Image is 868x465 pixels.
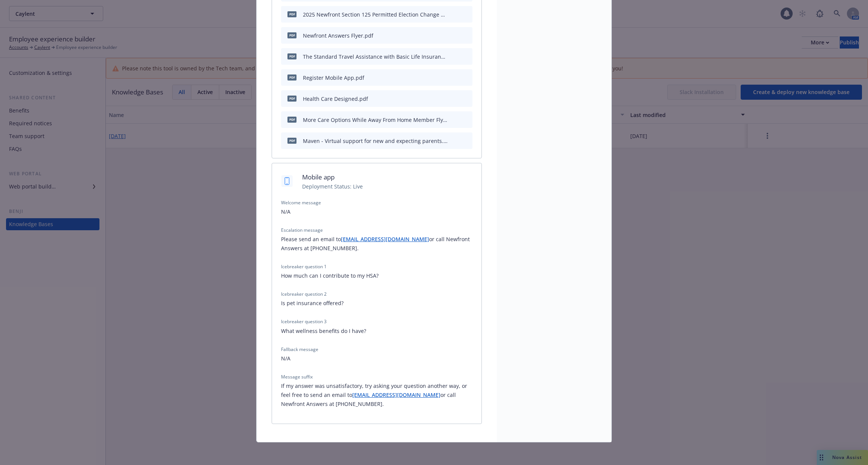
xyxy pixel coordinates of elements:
span: pdf [287,32,296,38]
span: pdf [287,11,296,17]
span: pdf [287,96,296,101]
div: Newfront Answers Flyer.pdf [303,32,373,40]
div: More Care Options While Away From Home Member Flyer, English.pdf [303,116,448,124]
span: Icebreaker question 2 [281,291,472,297]
p: N/A [281,207,472,216]
p: How much can I contribute to my HSA? [281,271,472,280]
div: 2025 Newfront Section 125 Permitted Election Change Event Chart.pdf [303,11,448,18]
button: preview file [463,95,469,103]
div: Health Care Designed.pdf [303,95,368,103]
button: download file [451,74,457,82]
span: pdf [287,53,296,59]
button: preview file [463,32,469,40]
button: preview file [463,11,469,18]
span: Mobile app [302,172,363,182]
button: download file [451,116,457,124]
p: If my answer was unsatisfactory, try asking your question another way, or feel free to send an em... [281,381,472,409]
span: Icebreaker question 3 [281,318,472,325]
span: Icebreaker question 1 [281,263,472,270]
button: preview file [463,116,469,124]
p: N/A [281,354,472,363]
span: Deployment Status: Live [302,182,363,190]
div: The Standard Travel Assistance with Basic Life Insurance.pdf [303,53,448,61]
div: Maven - Virtual support for new and expecting parents.pdf [303,137,448,145]
button: download file [451,53,457,61]
p: Is pet insurance offered? [281,299,472,308]
span: pdf [287,117,296,122]
span: Escalation message [281,227,472,233]
button: download file [451,95,457,103]
button: download file [451,137,457,145]
p: Please send an email to or call Newfront Answers at [PHONE_NUMBER]. [281,235,472,253]
span: Message suffix [281,374,472,380]
p: What wellness benefits do I have? [281,327,472,336]
button: preview file [463,137,469,145]
button: preview file [463,74,469,82]
div: Register Mobile App.pdf [303,74,364,82]
button: preview file [463,53,469,61]
span: pdf [287,74,296,80]
a: [EMAIL_ADDRESS][DOMAIN_NAME] [352,391,440,398]
button: download file [451,11,457,18]
span: Welcome message [281,199,472,206]
span: pdf [287,138,296,143]
span: Fallback message [281,346,472,353]
button: download file [451,32,457,40]
a: [EMAIL_ADDRESS][DOMAIN_NAME] [341,236,429,243]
